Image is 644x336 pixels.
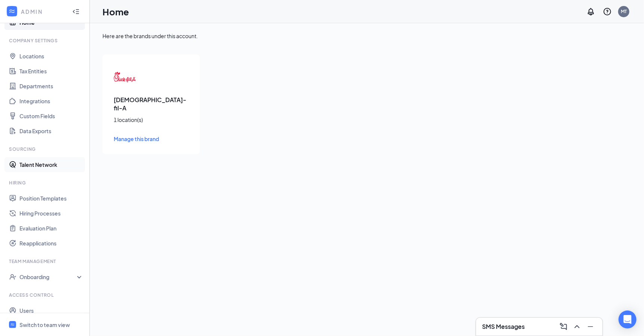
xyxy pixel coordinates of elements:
div: 1 location(s) [114,116,188,123]
svg: ChevronUp [573,322,582,331]
a: Departments [19,79,83,94]
a: Reapplications [19,236,83,251]
a: Position Templates [19,191,83,206]
a: Hiring Processes [19,206,83,221]
a: Users [19,303,83,318]
a: Evaluation Plan [19,221,83,236]
div: Open Intercom Messenger [619,311,637,329]
a: Data Exports [19,123,83,138]
h3: SMS Messages [482,323,525,331]
a: Tax Entities [19,64,83,79]
div: Switch to team view [19,321,70,329]
div: Company Settings [9,37,82,44]
h3: [DEMOGRAPHIC_DATA]-fil-A [114,96,188,112]
div: Here are the brands under this account. [102,32,631,40]
div: Onboarding [19,273,77,281]
button: Minimize [585,321,597,333]
button: ChevronUp [571,321,583,333]
img: Chick-fil-A logo [114,66,136,88]
div: Sourcing [9,146,82,152]
svg: ComposeMessage [559,322,568,331]
div: Hiring [9,180,82,186]
div: MT [621,8,627,15]
svg: WorkstreamLogo [8,7,16,15]
span: Manage this brand [114,135,159,142]
a: Integrations [19,94,83,109]
div: ADMIN [21,8,65,15]
svg: QuestionInfo [603,7,612,16]
svg: Collapse [72,8,80,15]
a: Custom Fields [19,109,83,123]
svg: WorkstreamLogo [10,322,15,327]
div: Team Management [9,258,82,265]
h1: Home [102,5,129,18]
button: ComposeMessage [558,321,570,333]
a: Talent Network [19,157,83,172]
a: Manage this brand [114,135,188,143]
svg: Notifications [586,7,595,16]
svg: Minimize [586,322,595,331]
a: Locations [19,49,83,64]
svg: UserCheck [9,273,16,281]
div: Access control [9,292,82,298]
